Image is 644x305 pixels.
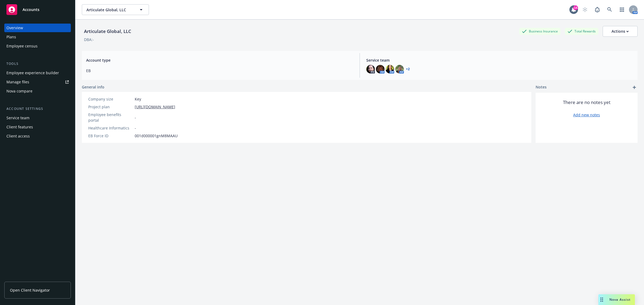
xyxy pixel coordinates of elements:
[592,4,603,15] a: Report a Bug
[82,4,149,15] button: Articulate Global, LLC
[4,24,71,32] a: Overview
[4,87,71,95] a: Nova compare
[598,294,605,305] div: Drag to move
[88,104,133,110] div: Project plan
[598,294,635,305] button: Nova Assist
[82,84,104,90] span: General info
[563,99,610,106] span: There are no notes yet
[366,65,375,73] img: photo
[6,132,30,140] div: Client access
[6,42,38,50] div: Employee census
[86,57,353,63] span: Account type
[4,114,71,122] a: Service team
[6,33,16,41] div: Plans
[519,28,561,35] div: Business Insurance
[603,26,638,37] button: Actions
[565,28,598,35] div: Total Rewards
[573,112,600,118] a: Add new notes
[609,297,631,302] span: Nova Assist
[612,26,629,36] div: Actions
[88,125,133,131] div: Healthcare Informatics
[366,57,633,63] span: Service team
[536,84,547,91] span: Notes
[10,287,50,293] span: Open Client Navigator
[6,114,30,122] div: Service team
[84,37,94,42] div: DBA: -
[135,115,136,120] span: -
[86,68,353,73] span: EB
[135,125,136,131] span: -
[580,4,590,15] a: Start snowing
[4,69,71,77] a: Employee experience builder
[4,132,71,140] a: Client access
[6,78,29,86] div: Manage files
[631,84,638,91] a: add
[135,96,141,102] span: Key
[395,65,404,73] img: photo
[88,96,133,102] div: Company size
[135,104,175,110] a: [URL][DOMAIN_NAME]
[86,7,133,13] span: Articulate Global, LLC
[386,65,394,73] img: photo
[573,5,578,10] div: 14
[4,123,71,131] a: Client features
[4,61,71,66] div: Tools
[4,42,71,50] a: Employee census
[617,4,627,15] a: Switch app
[135,133,178,139] span: 001d000001gnM8MAAU
[6,69,59,77] div: Employee experience builder
[6,87,32,95] div: Nova compare
[6,24,23,32] div: Overview
[88,112,133,123] div: Employee benefits portal
[4,33,71,41] a: Plans
[4,106,71,111] div: Account settings
[406,68,410,71] a: +2
[4,2,71,17] a: Accounts
[376,65,385,73] img: photo
[88,133,133,139] div: EB Force ID
[604,4,615,15] a: Search
[6,123,33,131] div: Client features
[4,78,71,86] a: Manage files
[82,28,133,35] div: Articulate Global, LLC
[23,8,39,12] span: Accounts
